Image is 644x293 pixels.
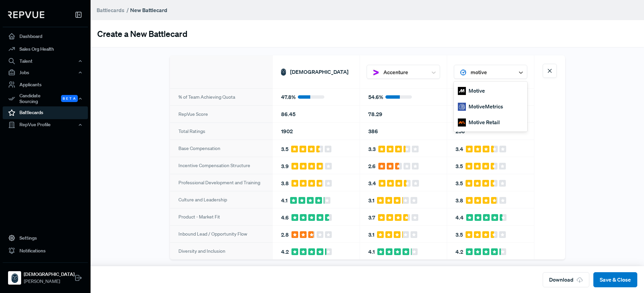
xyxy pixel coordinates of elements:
img: Motive Retail [458,118,466,127]
div: Diversity and Inclusion [170,242,272,259]
div: 78.29 [360,105,447,123]
button: RepVue Profile [3,119,88,131]
span: 4.4 [455,213,464,222]
a: Notifications [3,244,88,257]
img: Motive [458,87,466,95]
span: / [126,7,129,13]
div: Product - Market Fit [170,208,272,225]
a: Battlecards [3,106,88,119]
button: Jobs [3,67,88,78]
div: RepVue Score [170,105,272,123]
a: Battlecards [97,6,124,14]
div: Motive Retail [454,114,527,130]
span: 3.5 [455,162,463,170]
span: 3.7 [368,213,375,222]
span: 4.2 [281,248,289,256]
div: Candidate Sourcing [3,91,88,106]
span: 2.6 [368,162,376,170]
strong: [DEMOGRAPHIC_DATA] [24,271,74,278]
div: Incentive Compensation Structure [170,157,272,174]
div: Inbound Lead / Opportunity Flow [170,225,272,242]
div: 256 [447,123,534,140]
a: Settings [3,232,88,244]
span: 3.3 [368,145,376,153]
span: 3.5 [455,231,463,239]
div: Motive [454,83,527,99]
img: Clio [459,68,467,77]
a: Dashboard [3,30,88,43]
span: 4.1 [281,196,287,204]
strong: New Battlecard [130,7,167,13]
div: 84.87 [447,105,534,123]
button: Save & Close [593,272,637,287]
a: Applicants [3,78,88,91]
div: MotiveMetrics [454,99,527,114]
div: 1902 [273,123,360,140]
div: 54.6 % [360,88,447,105]
span: 2.8 [281,231,289,239]
a: Samsara[DEMOGRAPHIC_DATA][PERSON_NAME] [3,262,88,288]
div: [DEMOGRAPHIC_DATA] [273,55,360,88]
span: 3.4 [368,179,376,187]
a: Sales Org Health [3,43,88,55]
img: Accenture [372,68,380,77]
img: Samsara [9,273,20,283]
div: 86.45 [273,105,360,123]
img: Samsara [279,68,287,76]
span: 3.5 [281,145,288,153]
button: Talent [3,55,88,67]
div: % of Team Achieving Quota [170,88,272,105]
button: Candidate Sourcing Beta [3,91,88,106]
span: 3.4 [455,145,463,153]
span: 3.1 [368,196,374,204]
div: Culture and Leadership [170,191,272,208]
img: MotiveMetrics [458,103,466,111]
div: 386 [360,123,447,140]
span: 3.9 [281,162,289,170]
span: 3.8 [455,196,463,204]
div: Total Ratings [170,123,272,140]
div: 47.8 % [273,88,360,105]
span: 3.1 [368,231,374,239]
div: 36.9 % [447,88,534,105]
span: 4.6 [281,213,289,222]
span: 4.2 [455,248,463,256]
span: [PERSON_NAME] [24,278,74,285]
div: Base Compensation [170,140,272,157]
h3: Create a New Battlecard [97,29,187,39]
button: Download [543,272,589,287]
span: Beta [61,95,78,102]
div: Professional Development and Training [170,174,272,191]
span: 3.8 [281,179,289,187]
span: 3.5 [455,179,463,187]
img: RepVue [8,11,44,18]
span: 4.1 [368,248,375,256]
